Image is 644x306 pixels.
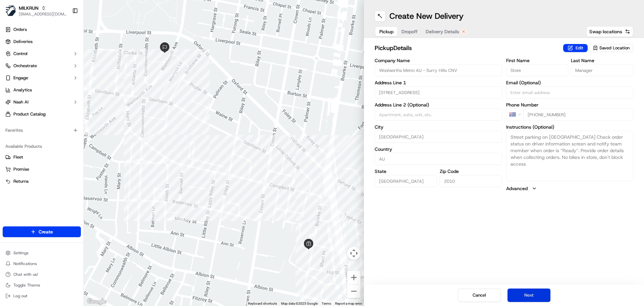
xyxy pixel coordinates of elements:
[13,39,33,45] span: Deliveries
[19,11,67,17] button: [EMAIL_ADDRESS][DOMAIN_NAME]
[3,259,81,268] button: Notifications
[523,108,634,121] input: Enter phone number
[3,164,81,175] button: Promise
[506,185,634,192] button: Advanced
[3,141,81,152] div: Available Products
[458,289,501,302] button: Cancel
[3,291,81,301] button: Log out
[506,102,634,107] label: Phone Number
[506,64,569,76] input: Enter first name
[375,169,437,174] label: State
[506,131,634,181] textarea: Street parking on [GEOGRAPHIC_DATA] Check order status on driver information screen and notify te...
[13,293,27,299] span: Log out
[375,153,502,165] input: Enter country
[375,131,502,143] input: Enter city
[3,125,81,136] div: Favorites
[5,5,16,16] img: MILKRUN
[506,58,569,63] label: First Name
[3,109,81,120] a: Product Catalog
[86,297,108,306] a: Open this area in Google Maps (opens a new window)
[375,80,502,85] label: Address Line 1
[3,85,81,95] a: Analytics
[3,280,81,290] button: Toggle Theme
[13,63,37,69] span: Orchestrate
[322,302,331,305] a: Terms (opens in new tab)
[13,272,38,277] span: Chat with us!
[563,44,588,52] button: Edit
[426,28,459,35] span: Delivery Details
[3,176,81,187] button: Returns
[13,250,29,256] span: Settings
[5,166,78,172] a: Promise
[506,185,528,192] label: Advanced
[3,226,81,237] button: Create
[375,125,502,129] label: City
[13,87,32,93] span: Analytics
[19,5,39,11] button: MILKRUN
[86,297,108,306] img: Google
[13,99,29,105] span: Nash AI
[13,51,28,57] span: Control
[506,86,634,98] input: Enter email address
[3,152,81,163] button: Fleet
[248,301,277,306] button: Keyboard shortcuts
[571,58,633,63] label: Last Name
[440,175,502,187] input: Enter zip code
[3,248,81,258] button: Settings
[375,64,502,76] input: Enter company name
[39,228,53,235] span: Create
[506,80,634,85] label: Email (Optional)
[347,247,361,260] button: Map camera controls
[506,125,634,129] label: Instructions (Optional)
[3,270,81,279] button: Chat with us!
[375,175,437,187] input: Enter state
[375,147,502,151] label: Country
[589,43,633,53] button: Saved Location
[571,64,633,76] input: Enter last name
[401,28,418,35] span: Dropoff
[375,43,559,53] h2: pickup Details
[389,11,464,21] h1: Create New Delivery
[13,27,27,33] span: Orders
[3,24,81,35] a: Orders
[3,60,81,71] button: Orchestrate
[347,271,361,284] button: Zoom in
[507,289,550,302] button: Next
[375,86,502,98] input: Enter address
[3,3,69,19] button: MILKRUNMILKRUN[EMAIL_ADDRESS][DOMAIN_NAME]
[440,169,502,174] label: Zip Code
[13,154,23,160] span: Fleet
[281,302,318,305] span: Map data ©2025 Google
[375,108,502,121] input: Apartment, suite, unit, etc.
[3,97,81,107] button: Nash AI
[347,285,361,298] button: Zoom out
[3,36,81,47] a: Deliveries
[375,102,502,107] label: Address Line 2 (Optional)
[599,45,630,51] span: Saved Location
[589,28,622,35] span: Swap locations
[586,26,633,37] button: Swap locations
[335,302,362,305] a: Report a map error
[5,178,78,184] a: Returns
[5,154,78,160] a: Fleet
[13,178,29,184] span: Returns
[13,261,37,266] span: Notifications
[13,75,28,81] span: Engage
[375,58,502,63] label: Company Name
[379,28,393,35] span: Pickup
[3,73,81,83] button: Engage
[13,282,40,288] span: Toggle Theme
[13,111,46,117] span: Product Catalog
[3,48,81,59] button: Control
[13,166,29,172] span: Promise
